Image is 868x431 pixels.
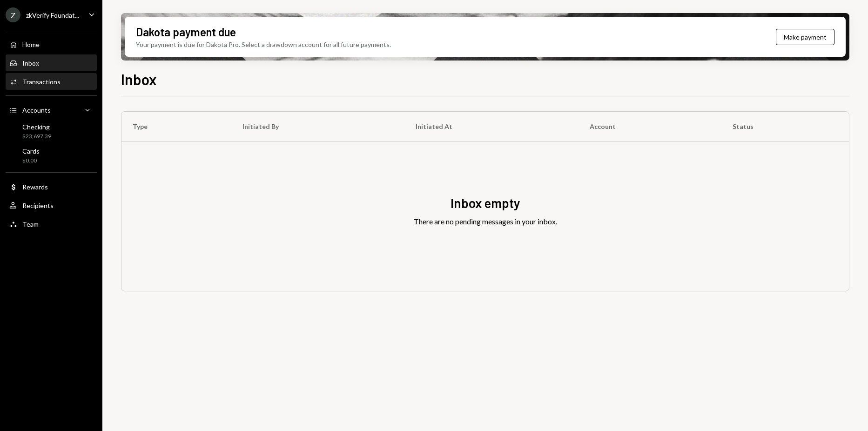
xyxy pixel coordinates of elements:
div: Accounts [22,106,51,114]
th: Initiated At [404,112,579,141]
div: Checking [22,123,51,131]
a: Inbox [6,54,97,71]
div: zkVerify Foundat... [26,11,79,19]
a: Recipients [6,197,97,214]
div: There are no pending messages in your inbox. [414,216,557,227]
th: Account [579,112,721,141]
a: Home [6,36,97,53]
div: Transactions [22,78,61,86]
div: Rewards [22,183,48,191]
a: Rewards [6,178,97,195]
h1: Inbox [121,70,157,88]
div: Inbox [22,59,39,67]
a: Transactions [6,73,97,90]
div: Team [22,220,39,228]
a: Checking$23,697.39 [6,120,97,142]
th: Status [721,112,849,141]
div: Recipients [22,202,54,209]
a: Accounts [6,101,97,118]
button: Make payment [776,29,834,45]
th: Type [121,112,231,141]
div: $23,697.39 [22,133,51,141]
div: $0.00 [22,157,40,165]
div: Inbox empty [451,194,520,212]
div: Cards [22,147,40,155]
div: Z [6,7,20,22]
a: Cards$0.00 [6,144,97,167]
div: Dakota payment due [136,24,236,40]
a: Team [6,215,97,232]
div: Your payment is due for Dakota Pro. Select a drawdown account for all future payments. [136,40,391,49]
th: Initiated By [231,112,404,141]
div: Home [22,40,40,48]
